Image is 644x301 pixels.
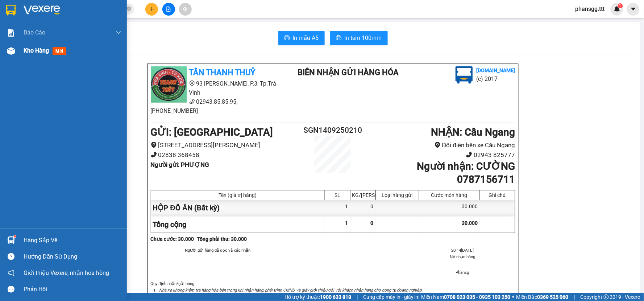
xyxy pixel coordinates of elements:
[8,286,14,293] span: message
[151,140,303,150] li: [STREET_ADDRESS][PERSON_NAME]
[537,294,569,300] strong: 0369 525 060
[189,68,255,77] b: TÂN THANH THUỶ
[627,3,640,16] button: caret-down
[325,200,350,216] div: 1
[345,33,382,42] span: In tem 100mm
[3,34,138,52] li: 02943.85.85.95, [PHONE_NUMBER]
[466,152,472,158] span: phone
[417,160,515,185] b: Người nhận : CƯỜNG 0787156711
[604,294,609,300] span: copyright
[179,3,192,16] button: aim
[410,269,515,276] li: Phansg
[151,79,286,97] li: 93 [PERSON_NAME], P.3, Tp.Trà Vinh
[456,66,473,84] img: logo.jpg
[162,3,175,16] button: file-add
[151,97,286,115] li: 02943.85.85.95, [PHONE_NUMBER]
[145,3,158,16] button: plus
[431,126,515,138] b: NHẬN : Cầu Ngang
[512,296,515,298] span: ⚪️
[189,99,195,104] span: phone
[189,81,195,86] span: environment
[3,3,40,40] img: logo.jpg
[574,293,575,301] span: |
[371,220,374,226] span: 0
[618,3,623,8] sup: 1
[363,293,420,301] span: Cung cấp máy in - giấy in:
[3,16,138,34] li: 93 [PERSON_NAME], P.3, Tp.Trà Vinh
[363,150,515,160] li: 02943 825777
[7,236,15,244] img: warehouse-icon
[24,28,45,37] span: Báo cáo
[419,200,480,216] div: 30.000
[151,161,209,168] b: Người gửi : PHƯỢNG
[444,294,511,300] strong: 0708 023 035 - 0935 103 250
[7,29,15,37] img: solution-icon
[197,236,247,242] b: Tổng phải thu: 30.000
[435,142,441,148] span: environment
[410,247,515,253] li: 20:14[DATE]
[570,4,611,13] span: phansgg.ttt
[421,192,478,198] div: Cước món hàng
[24,251,121,262] div: Hướng dẫn sử dụng
[482,192,513,198] div: Ghi chú
[24,47,49,54] span: Kho hàng
[350,200,376,216] div: 0
[153,192,323,198] div: Tên (giá trị hàng)
[330,31,388,45] button: printerIn tem 100mm
[165,247,270,253] li: Người gửi hàng đã đọc và xác nhận
[352,192,374,198] div: KG/[PERSON_NAME]
[421,293,511,301] span: Miền Nam
[153,220,187,229] span: Tổng cộng
[320,294,351,300] strong: 1900 633 818
[278,31,325,45] button: printerIn mẫu A5
[151,126,273,138] b: GỬI : [GEOGRAPHIC_DATA]
[42,17,47,23] span: environment
[6,5,16,16] img: logo-vxr
[24,235,121,246] div: Hàng sắp về
[151,142,157,148] span: environment
[284,293,351,301] span: Hỗ trợ kỹ thuật:
[477,67,515,73] b: [DOMAIN_NAME]
[151,66,187,103] img: logo.jpg
[151,236,194,242] b: Chưa cước : 30.000
[410,253,515,260] li: NV nhận hàng
[363,140,515,150] li: Đối điện bến xe Cầu Ngang
[614,6,620,12] img: icon-new-feature
[149,7,154,12] span: plus
[298,68,399,77] b: BIÊN NHẬN GỬI HÀNG HÓA
[166,7,171,12] span: file-add
[336,35,342,42] span: printer
[357,293,358,301] span: |
[151,152,157,158] span: phone
[42,36,47,41] span: phone
[284,35,290,42] span: printer
[151,200,325,216] div: HỘP ĐỒ ĂN (Bất kỳ)
[619,3,622,8] span: 1
[8,253,14,260] span: question-circle
[127,6,131,13] span: close-circle
[327,192,348,198] div: SL
[516,293,569,301] span: Miền Bắc
[159,288,423,293] i: Nhà xe không kiểm tra hàng hóa bên trong khi nhận hàng, phải trình CMND và giấy giới thiệu đối vớ...
[183,7,188,12] span: aim
[7,47,15,55] img: warehouse-icon
[151,150,303,160] li: 02838 368458
[378,192,417,198] div: Loại hàng gửi
[462,220,478,226] span: 30.000
[42,5,108,14] b: TÂN THANH THUỶ
[116,30,121,36] span: down
[477,74,515,83] li: (c) 2017
[127,7,131,11] span: close-circle
[303,124,363,136] h2: SGN1409250210
[24,284,121,295] div: Phản hồi
[293,33,319,42] span: In mẫu A5
[14,235,16,238] sup: 1
[53,47,66,55] span: mới
[24,268,109,277] span: Giới thiệu Vexere, nhận hoa hồng
[8,269,14,276] span: notification
[345,220,348,226] span: 1
[630,6,637,12] span: caret-down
